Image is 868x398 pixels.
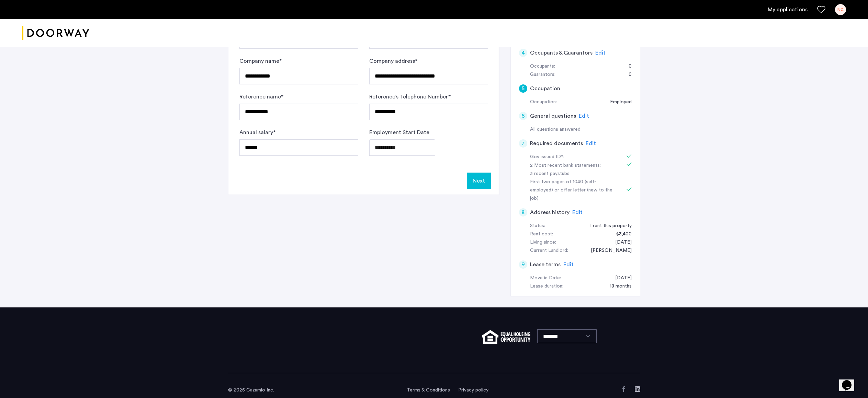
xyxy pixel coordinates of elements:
span: Edit [579,113,589,119]
span: Edit [572,210,583,215]
span: Edit [595,50,606,56]
div: I rent this property [583,222,632,230]
div: 10/15/2025 [608,274,632,282]
a: Terms and conditions [407,387,450,394]
h5: General questions [530,112,576,120]
div: Guarantors: [530,71,555,79]
div: All questions answered [530,126,632,134]
div: Employed [603,98,632,106]
button: Next [467,173,491,189]
label: Annual salary * [239,128,275,137]
h5: Address history [530,208,570,216]
h5: Required documents [530,139,583,148]
div: Occupants: [530,62,555,71]
div: 3 recent paystubs: [530,170,617,178]
label: Company address * [369,57,417,65]
a: Privacy policy [458,387,488,394]
input: Employment Start Date [369,139,435,156]
div: Status: [530,222,545,230]
img: equal-housing.png [482,330,530,344]
div: NC [835,4,846,15]
div: 18 months [603,282,632,291]
div: Living since: [530,238,556,247]
label: Employment Start Date [369,128,429,137]
div: Current Landlord: [530,247,568,255]
h5: Occupation [530,84,560,93]
span: Edit [586,141,596,146]
img: logo [22,20,89,46]
div: 7 [519,139,527,148]
div: 4 [519,49,527,57]
h5: Occupants & Guarantors [530,49,593,57]
label: Reference’s Telephone Number * [369,93,451,101]
select: Language select [537,329,597,343]
a: LinkedIn [635,386,640,392]
div: 8 [519,208,527,216]
span: Edit [563,262,574,267]
div: Rent cost: [530,230,553,238]
h5: Lease terms [530,260,561,269]
iframe: chat widget [839,371,861,391]
a: My application [768,5,808,14]
a: Favorites [817,5,825,14]
div: 0 [622,71,632,79]
label: Company name * [239,57,282,65]
div: $3,400 [609,230,632,238]
a: Facebook [621,386,627,392]
div: Lease duration: [530,282,563,291]
div: First two pages of 1040 (self-employed) or offer letter (new to the job): [530,178,617,203]
div: 2 Most recent bank statements: [530,162,617,170]
label: Reference name * [239,93,283,101]
div: 10/01/2024 [608,238,632,247]
div: Move in Date: [530,274,561,282]
span: © 2025 Cazamio Inc. [228,388,274,393]
div: Gov issued ID*: [530,153,617,161]
a: Cazamio logo [22,20,89,46]
div: 5 [519,84,527,93]
div: Occupation: [530,98,557,106]
div: 9 [519,260,527,269]
div: Martin Goldstein [584,247,632,255]
div: 6 [519,112,527,120]
div: 0 [622,62,632,71]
